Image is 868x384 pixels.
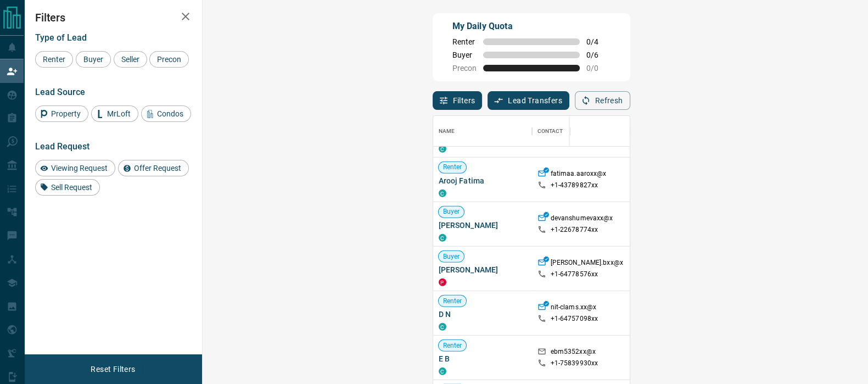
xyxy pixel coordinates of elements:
span: MrLoft [103,109,135,118]
span: [PERSON_NAME] [439,264,527,275]
div: condos.ca [439,234,446,242]
span: Buyer [439,252,464,261]
span: Seller [117,55,143,64]
span: Renter [39,55,69,64]
p: +1- 75839930xx [551,359,598,368]
span: Renter [439,163,467,172]
span: Viewing Request [47,164,111,172]
p: My Daily Quota [452,20,611,33]
span: Lead Source [35,87,85,97]
span: Condos [153,109,187,118]
span: Buyer [452,51,477,59]
span: Type of Lead [35,32,87,43]
span: E B [439,353,527,364]
div: Precon [149,51,189,68]
span: Buyer [80,55,107,64]
span: 0 / 0 [586,64,611,73]
button: Lead Transfers [488,91,569,110]
div: Condos [141,105,191,122]
div: Sell Request [35,179,100,196]
span: 0 / 4 [586,37,611,46]
p: devanshumevaxx@x [551,214,613,225]
p: +1- 43789827xx [551,181,598,190]
span: Renter [452,37,477,46]
h2: Filters [35,11,191,24]
p: [PERSON_NAME].bxx@x [551,258,623,270]
div: condos.ca [439,368,446,375]
div: Seller [114,51,147,68]
div: Offer Request [118,160,189,176]
span: Offer Request [130,164,185,172]
span: Lead Request [35,141,89,152]
span: Property [47,109,85,118]
p: ebm5352xx@x [551,347,596,359]
div: condos.ca [439,190,446,197]
button: Filters [433,91,483,110]
div: Renter [35,51,73,68]
span: Renter [439,341,467,350]
p: +1- 64778576xx [551,270,598,279]
span: Renter [439,297,467,306]
span: D N [439,309,527,320]
p: +1- 64757098xx [551,314,598,324]
button: Reset Filters [83,360,142,379]
p: fatimaa.aaroxx@x [551,169,607,181]
div: property.ca [439,279,446,286]
span: 0 / 6 [586,51,611,59]
div: Buyer [76,51,111,68]
div: MrLoft [91,105,138,122]
div: Name [439,116,455,147]
span: Arooj Fatima [439,175,527,186]
span: Buyer [439,208,464,217]
p: nit-clams.xx@x [551,303,597,314]
p: +1- 22678774xx [551,225,598,235]
span: Precon [153,55,185,64]
div: condos.ca [439,323,446,331]
span: [PERSON_NAME] [439,220,527,231]
span: Precon [452,64,477,73]
span: Sell Request [47,183,96,192]
button: Refresh [575,91,630,110]
div: Contact [537,116,563,147]
div: Property [35,105,88,122]
div: condos.ca [439,145,446,153]
div: Name [433,116,532,147]
div: Viewing Request [35,160,115,176]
